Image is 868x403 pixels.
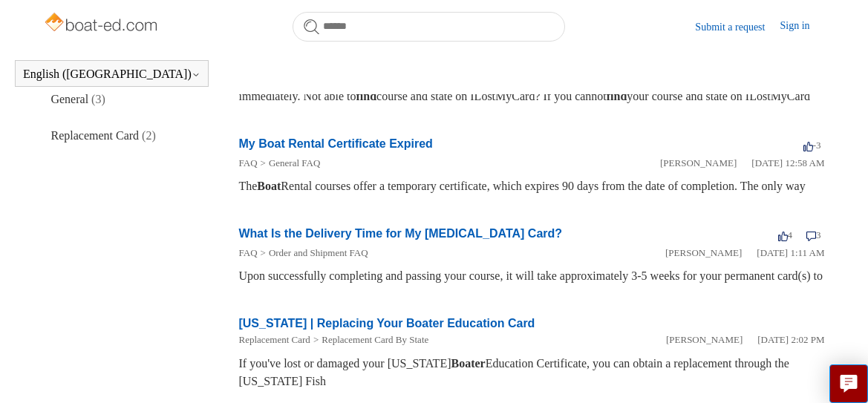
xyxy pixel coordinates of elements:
span: Replacement Card [50,129,139,142]
div: The Rental courses offer a temporary certificate, which expires 90 days from the date of completi... [238,177,824,195]
span: (2) [142,129,156,142]
time: 03/16/2022, 00:58 [751,157,824,168]
li: FAQ [238,156,257,171]
input: Search [293,12,565,42]
li: [PERSON_NAME] [665,246,742,261]
a: [US_STATE] | Replacing Your Boater Education Card [238,317,535,330]
li: [PERSON_NAME] [660,156,737,171]
a: My Boat Rental Certificate Expired [238,137,432,150]
a: Sign in [780,18,824,36]
a: FAQ [238,157,257,168]
li: Replacement Card By State [310,332,428,347]
div: If you've lost or damaged your [US_STATE] Education Certificate, you can obtain a replacement thr... [238,355,824,390]
a: Replacement Card By State [322,334,428,345]
img: Boat-Ed Help Center home page [43,9,161,39]
a: FAQ [238,247,257,258]
button: English ([GEOGRAPHIC_DATA]) [23,68,200,81]
em: Boat [257,180,281,192]
span: (3) [91,93,105,105]
em: find [607,90,627,102]
span: 4 [778,229,793,240]
li: FAQ [238,246,257,261]
em: Boater [451,357,485,370]
a: Replacement Card (2) [43,119,199,152]
time: 03/14/2022, 01:11 [757,247,824,258]
a: General (3) [43,83,199,116]
a: Submit a request [695,19,780,35]
a: Replacement Card [238,334,310,345]
div: immediately. Not able to course and state on ILostMyCard? If you cannot your course and state on ... [238,88,824,105]
time: 05/21/2024, 14:02 [757,334,824,345]
span: General [50,93,88,105]
a: General FAQ [269,157,320,168]
li: Order and Shipment FAQ [258,246,368,261]
em: find [356,90,377,102]
li: Replacement Card [238,332,310,347]
button: Live chat [829,364,868,403]
a: Order and Shipment FAQ [269,247,368,258]
span: -3 [803,140,821,151]
li: [PERSON_NAME] [666,332,743,347]
li: General FAQ [258,156,321,171]
span: 3 [806,229,821,240]
a: What Is the Delivery Time for My [MEDICAL_DATA] Card? [238,227,562,240]
div: Upon successfully completing and passing your course, it will take approximately 3-5 weeks for yo... [238,267,824,285]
